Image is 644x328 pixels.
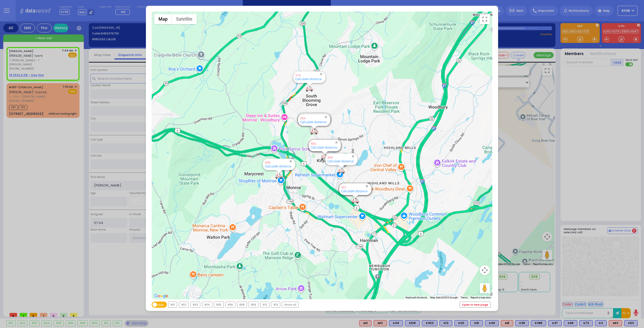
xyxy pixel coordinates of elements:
button: Close [334,140,339,145]
button: Map camera controls [480,265,490,275]
button: Close [323,114,328,119]
a: Terms [461,296,468,299]
div: 901 [168,302,177,307]
span: Map data ©2025 Google [430,296,458,299]
div: 902 [351,198,359,204]
div: 904 [202,302,212,307]
button: Toggle fullscreen view [480,14,490,24]
a: Calculate distance [265,164,291,168]
a: Report a map error [471,296,491,299]
a: 904 [327,156,333,159]
a: Open this area in Google Maps (opens a new window) [153,293,170,299]
div: 912 [260,302,269,307]
button: Close [324,115,328,119]
a: 913 [295,73,301,77]
div: 913 [271,302,280,307]
div: 906 [226,302,235,307]
a: Calculate distance [295,77,322,81]
div: 902 [179,302,189,307]
div: 905 [214,302,224,307]
div: 906 [321,154,329,160]
button: Close [324,113,329,118]
button: Close [365,184,369,189]
div: 901 [351,198,359,204]
img: Google [153,293,170,299]
a: Calculate distance [311,146,337,149]
div: 913 [306,86,313,92]
button: Close [288,159,293,164]
a: Calculate distance [341,189,368,193]
button: Show street map [154,14,172,24]
button: Close [319,72,324,76]
a: Calculate distance [300,120,327,124]
a: 908 [265,161,270,164]
button: Close [351,154,355,159]
button: Show satellite imagery [172,14,197,24]
div: 909 [352,198,359,204]
a: Calculate distance [327,159,354,163]
button: Keyboard shortcuts [406,296,427,299]
a: 901 [341,185,346,189]
div: 912 [321,154,329,160]
a: 594 [300,116,305,120]
button: Drag Pegman onto the map to open Street View [480,283,490,293]
div: 903 [191,302,200,307]
div: 904 [338,168,345,174]
div: 908 [237,302,247,307]
a: 906 [311,142,316,146]
div: 594 [310,129,318,135]
div: 909 [249,302,258,307]
div: Show All [282,302,298,307]
div: 908 [275,173,283,179]
a: Open in new page [460,302,491,307]
div: 905 [310,128,318,134]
